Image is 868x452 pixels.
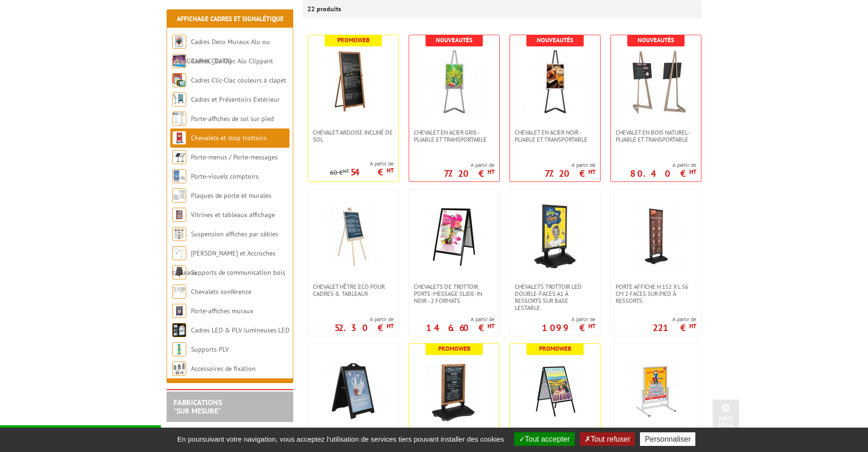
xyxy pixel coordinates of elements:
[191,230,278,238] a: Suspension affiches par câbles
[638,36,674,44] b: Nouveautés
[343,167,349,174] sup: HT
[438,345,471,353] b: Promoweb
[191,95,280,104] a: Cadres et Présentoirs Extérieur
[588,322,595,330] sup: HT
[350,169,394,175] p: 54 €
[172,246,186,260] img: Cimaises et Accroches tableaux
[611,129,701,143] a: Chevalet en bois naturel - Pliable et transportable
[387,166,394,174] sup: HT
[444,161,495,169] span: A partir de
[191,364,256,373] a: Accessoires de fixation
[616,129,696,143] span: Chevalet en bois naturel - Pliable et transportable
[487,322,495,330] sup: HT
[537,36,573,44] b: Nouveautés
[172,150,186,164] img: Porte-menus / Porte-messages
[616,283,696,304] span: Porte Affiche H 152 x L 56 cm 2 faces sur pied à ressorts
[421,358,487,423] img: STOP TROTTOIRS ARDOISE CADRE BOIS/SOCLE RESSORT
[514,432,575,446] button: Tout accepter
[172,285,186,299] img: Chevalets conférence
[191,211,275,219] a: Vitrines et tableaux affichage
[172,208,186,222] img: Vitrines et tableaux affichage
[426,316,495,323] span: A partir de
[436,36,472,44] b: Nouveautés
[487,168,495,176] sup: HT
[611,283,701,304] a: Porte Affiche H 152 x L 56 cm 2 faces sur pied à ressorts
[542,325,595,331] p: 1099 €
[623,358,689,423] img: Chevalets de rue verticaux Cadro-Clic®
[308,283,398,297] a: Chevalet hêtre ECO pour cadres & tableaux
[689,322,696,330] sup: HT
[191,114,274,123] a: Porte-affiches de sol sur pied
[174,398,222,415] a: FABRICATIONS"Sur Mesure"
[630,171,696,176] p: 80.40 €
[335,316,394,323] span: A partir de
[689,168,696,176] sup: HT
[191,191,271,200] a: Plaques de porte et murales
[623,203,689,269] img: Porte Affiche H 152 x L 56 cm 2 faces sur pied à ressorts
[172,35,186,49] img: Cadres Deco Muraux Alu ou Bois
[191,345,229,354] a: Supports PLV
[313,129,394,143] span: Chevalet Ardoise incliné de sol
[172,169,186,183] img: Porte-visuels comptoirs
[308,129,398,143] a: Chevalet Ardoise incliné de sol
[191,268,285,277] a: Supports de communication bois
[515,283,595,311] span: Chevalets Trottoir LED double-faces A1 à ressorts sur base lestable.
[177,15,283,23] a: Affichage Cadres et Signalétique
[522,49,588,115] img: Chevalet en Acier noir - Pliable et transportable
[421,49,487,115] img: Chevalet en Acier gris - Pliable et transportable
[191,57,273,65] a: Cadres Clic-Clac Alu Clippant
[522,203,588,269] img: Chevalets Trottoir LED double-faces A1 à ressorts sur base lestable.
[515,129,595,143] span: Chevalet en Acier noir - Pliable et transportable
[510,129,600,143] a: Chevalet en Acier noir - Pliable et transportable
[539,345,571,353] b: Promoweb
[330,169,349,176] p: 60 €
[426,325,495,331] p: 146.60 €
[444,171,495,176] p: 77.20 €
[713,399,739,438] a: Haut de la page
[630,161,696,169] span: A partir de
[653,325,696,331] p: 221 €
[172,112,186,126] img: Porte-affiches de sol sur pied
[172,362,186,376] img: Accessoires de fixation
[172,342,186,356] img: Supports PLV
[320,203,386,269] img: Chevalet hêtre ECO pour cadres & tableaux
[172,73,186,87] img: Cadres Clic-Clac couleurs à clapet
[320,49,386,115] img: Chevalet Ardoise incliné de sol
[173,435,509,443] span: En poursuivant votre navigation, vous acceptez l'utilisation de services tiers pouvant installer ...
[191,307,253,315] a: Porte-affiches muraux
[172,323,186,337] img: Cadres LED & PLV lumineuses LED
[172,188,186,203] img: Plaques de porte et murales
[172,304,186,318] img: Porte-affiches muraux
[510,283,600,311] a: Chevalets Trottoir LED double-faces A1 à ressorts sur base lestable.
[335,325,394,331] p: 52.30 €
[172,227,186,241] img: Suspension affiches par câbles
[191,134,266,142] a: Chevalets et stop trottoirs
[172,92,186,106] img: Cadres et Présentoirs Extérieur
[414,129,495,143] span: Chevalet en Acier gris - Pliable et transportable
[653,316,696,323] span: A partir de
[545,161,595,169] span: A partir de
[522,358,588,423] img: Chevalets de trottoir Cadro-Clic® Noirs
[191,172,259,181] a: Porte-visuels comptoirs
[320,358,386,423] img: Stop Trottoir sur roulettes 2 faces L 61 x H 91 cm Noir
[313,283,394,297] span: Chevalet hêtre ECO pour cadres & tableaux
[330,160,394,167] span: A partir de
[580,432,635,446] button: Tout refuser
[588,168,595,176] sup: HT
[191,153,278,161] a: Porte-menus / Porte-messages
[191,76,286,84] a: Cadres Clic-Clac couleurs à clapet
[421,203,487,269] img: Chevalets de trottoir porte-message Slide-in Noir - 2 formats
[337,36,370,44] b: Promoweb
[623,49,689,115] img: Chevalet en bois naturel - Pliable et transportable
[172,131,186,145] img: Chevalets et stop trottoirs
[409,283,499,304] a: Chevalets de trottoir porte-message Slide-in Noir - 2 formats
[172,249,275,277] a: [PERSON_NAME] et Accroches tableaux
[545,171,595,176] p: 77.20 €
[172,38,270,65] a: Cadres Deco Muraux Alu ou [GEOGRAPHIC_DATA]
[409,129,499,143] a: Chevalet en Acier gris - Pliable et transportable
[542,316,595,323] span: A partir de
[191,287,251,296] a: Chevalets conférence
[414,283,495,304] span: Chevalets de trottoir porte-message Slide-in Noir - 2 formats
[640,432,695,446] button: Personnaliser (fenêtre modale)
[387,322,394,330] sup: HT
